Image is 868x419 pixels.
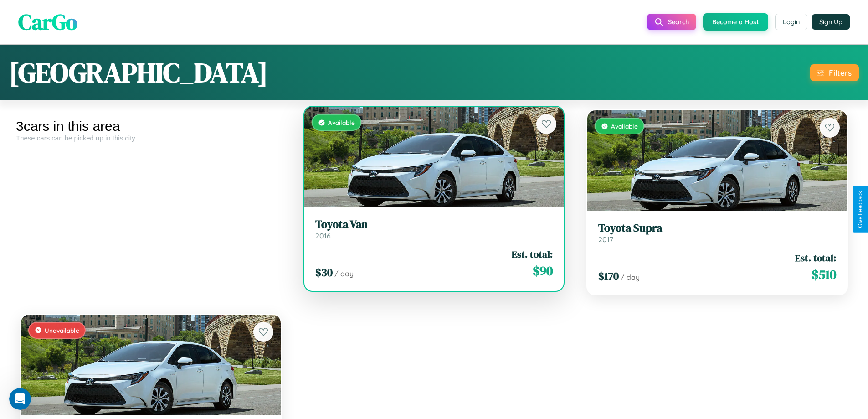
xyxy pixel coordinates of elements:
[795,251,836,264] span: Est. total:
[512,248,553,261] span: Est. total:
[9,388,31,410] iframe: Intercom live chat
[598,269,619,284] span: $ 170
[315,265,333,280] span: $ 30
[45,326,79,334] span: Unavailable
[810,64,859,81] button: Filters
[703,13,768,31] button: Become a Host
[829,68,852,78] div: Filters
[533,262,553,280] span: $ 90
[315,218,553,240] a: Toyota Van2016
[315,231,331,240] span: 2016
[611,122,638,130] span: Available
[16,134,286,142] div: These cars can be picked up in this city.
[315,218,553,231] h3: Toyota Van
[334,269,354,278] span: / day
[775,14,807,30] button: Login
[328,119,355,126] span: Available
[598,222,836,244] a: Toyota Supra2017
[668,18,689,26] span: Search
[812,265,836,284] span: $ 510
[647,14,696,30] button: Search
[598,235,613,244] span: 2017
[621,273,640,282] span: / day
[16,119,286,134] div: 3 cars in this area
[9,54,268,91] h1: [GEOGRAPHIC_DATA]
[857,191,863,228] div: Give Feedback
[812,14,850,30] button: Sign Up
[598,222,836,235] h3: Toyota Supra
[18,7,77,37] span: CarGo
